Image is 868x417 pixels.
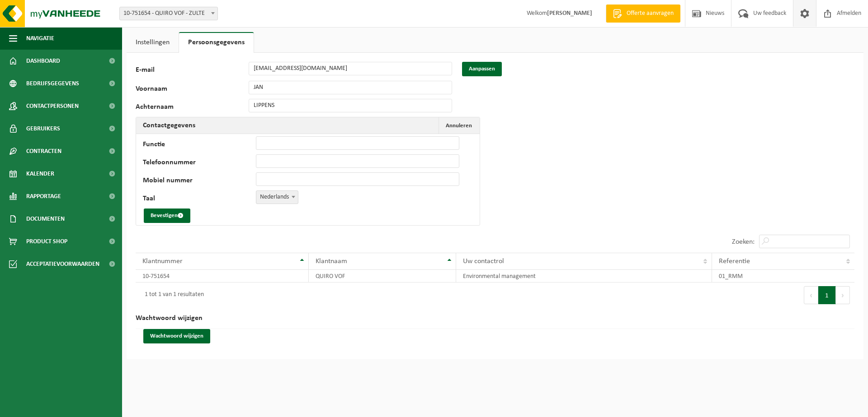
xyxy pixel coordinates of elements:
span: 10-751654 - QUIRO VOF - ZULTE [119,7,218,20]
span: Klantnummer [142,258,183,265]
span: Gebruikers [26,117,60,140]
a: Instellingen [127,32,179,53]
button: Next [836,286,850,304]
span: Acceptatievoorwaarden [26,253,99,275]
span: 10-751654 - QUIRO VOF - ZULTE [120,7,217,20]
label: Mobiel nummer [143,177,256,186]
span: Annuleren [446,123,472,129]
button: Previous [804,286,818,304]
button: Aanpassen [462,62,502,76]
span: Klantnaam [316,258,347,265]
span: Uw contactrol [463,258,504,265]
span: Dashboard [26,50,60,72]
h2: Wachtwoord wijzigen [136,308,854,329]
span: Offerte aanvragen [624,9,676,18]
span: Contracten [26,140,61,162]
td: 01_RMM [712,270,854,283]
span: Nederlands [256,191,298,204]
button: 1 [818,286,836,304]
td: Environmental management [456,270,712,283]
button: Annuleren [439,117,479,134]
td: 10-751654 [136,270,309,283]
input: E-mail [249,62,452,75]
span: Contactpersonen [26,95,79,117]
div: 1 tot 1 van 1 resultaten [140,287,204,303]
span: Rapportage [26,185,61,208]
label: Telefoonnummer [143,159,256,168]
label: E-mail [136,66,249,76]
span: Navigatie [26,27,54,50]
span: Bedrijfsgegevens [26,72,79,95]
strong: [PERSON_NAME] [547,10,592,17]
span: Product Shop [26,230,67,253]
a: Persoonsgegevens [179,32,254,53]
label: Achternaam [136,103,249,112]
span: Referentie [719,258,750,265]
label: Taal [143,195,256,204]
td: QUIRO VOF [309,270,456,283]
span: Documenten [26,208,65,230]
h2: Contactgegevens [136,117,202,134]
button: Wachtwoord wijzigen [143,329,210,343]
span: Kalender [26,162,54,185]
label: Zoeken: [732,238,755,246]
span: Nederlands [256,190,298,204]
label: Voornaam [136,85,249,94]
a: Offerte aanvragen [606,5,680,23]
label: Functie [143,141,256,150]
button: Bevestigen [144,208,190,223]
